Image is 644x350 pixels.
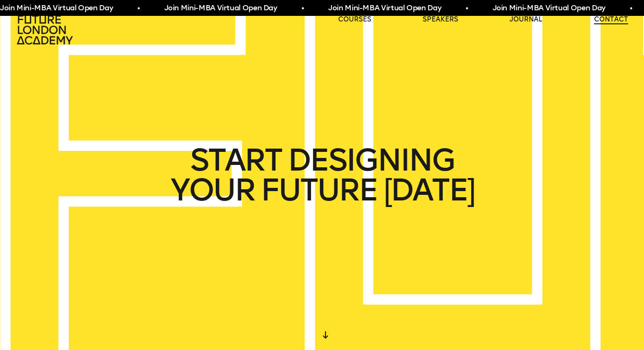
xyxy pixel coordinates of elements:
a: courses [338,15,371,24]
span: • [299,3,302,14]
a: journal [510,15,542,24]
span: • [463,3,466,14]
span: [DATE] [383,175,474,205]
span: YOUR [170,175,254,205]
span: DESIGNING [287,145,454,175]
span: START [190,145,281,175]
a: contact [594,15,628,24]
span: FUTURE [261,175,377,205]
span: • [628,3,630,14]
a: speakers [423,15,458,24]
span: • [135,3,137,14]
